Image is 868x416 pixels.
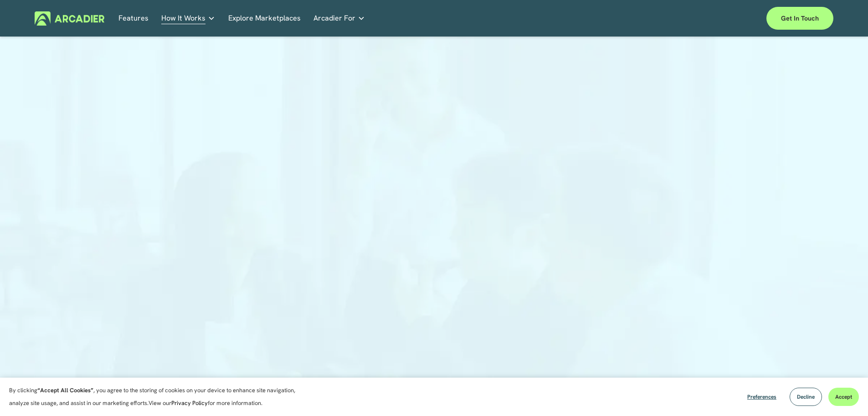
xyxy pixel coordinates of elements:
img: Arcadier [35,11,104,26]
span: How It Works [161,12,205,25]
a: folder dropdown [161,11,215,26]
iframe: Chat Widget [822,372,868,416]
p: By clicking , you agree to the storing of cookies on your device to enhance site navigation, anal... [9,384,305,410]
a: Get in touch [766,7,833,30]
strong: “Accept All Cookies” [37,386,93,394]
iframe: To enrich screen reader interactions, please activate Accessibility in Grammarly extension settings [221,59,647,316]
button: Preferences [740,388,783,406]
a: Privacy Policy [171,399,208,407]
span: Decline [797,393,815,400]
span: Preferences [747,393,776,400]
span: Arcadier For [313,12,355,25]
a: folder dropdown [313,11,365,26]
a: Explore Marketplaces [228,11,301,26]
button: Decline [790,388,822,406]
a: Features [118,11,149,26]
